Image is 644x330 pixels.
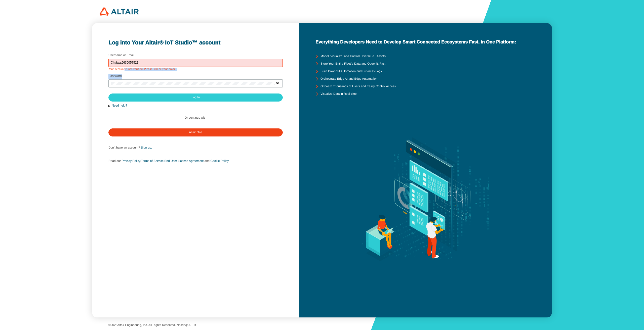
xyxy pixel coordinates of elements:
a: Terms of Service [141,159,164,163]
unity-typography: Log into Your Altair® IoT Studio™ account [108,39,283,46]
unity-typography: Store Your Entire Fleet`s Data and Query it, Fast [320,62,385,66]
a: Privacy Policy [122,159,140,163]
div: Your account is not verified. Please, check your email. [108,68,283,71]
span: Don't have an account? [108,146,140,149]
unity-typography: Visualize Data in Real-time [320,92,357,96]
span: 2025 [111,323,117,327]
button: Need help? [108,104,283,108]
unity-typography: Onboard Thousands of Users and Easily Control Access [320,85,396,88]
span: Read our [108,159,121,163]
p: © Altair Engineering, Inc. All Rights Reserved. Nasdaq: ALTR [108,323,536,327]
label: Username or Email [108,53,134,57]
unity-typography: Everything Developers Need to Develop Smart Connected Ecosystems Fast, in One Platform: [315,39,536,45]
a: Sign up. [141,146,152,149]
a: End User License Agreement [165,159,204,163]
span: and [205,159,210,163]
img: background.svg [354,98,497,301]
img: 320px-Altair_logo.png [100,8,139,16]
unity-typography: Orchestrate Edge AI and Edge Automation [320,77,377,81]
label: Password [108,74,122,78]
p: , , [108,158,283,164]
a: Cookie Policy [210,159,229,163]
unity-typography: Model, Visualize, and Control Diverse IoT Assets [320,55,386,58]
unity-typography: Build Powerful Automation and Business Logic [320,70,383,73]
label: Or continue with [185,116,207,120]
a: Need help? [112,104,127,107]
